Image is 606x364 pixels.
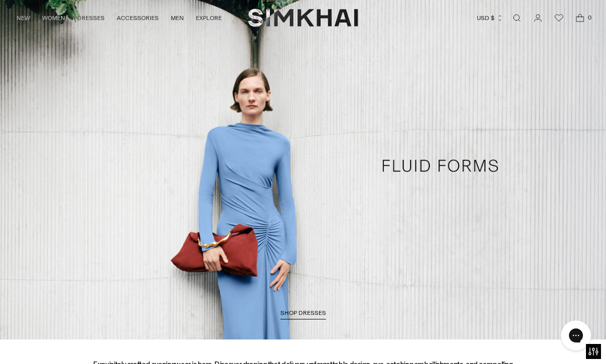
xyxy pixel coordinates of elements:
[248,8,358,28] a: SIMKHAI
[117,7,159,29] a: ACCESSORIES
[196,7,222,29] a: EXPLORE
[528,8,548,28] a: Go to the account page
[42,7,65,29] a: WOMEN
[570,8,590,28] a: Open cart modal
[507,8,527,28] a: Open search modal
[477,7,503,29] button: USD $
[585,13,594,22] span: 0
[280,309,326,319] a: SHOP DRESSES
[280,309,326,316] span: SHOP DRESSES
[556,317,596,354] iframe: Gorgias live chat messenger
[17,7,30,29] a: NEW
[171,7,184,29] a: MEN
[77,7,105,29] a: DRESSES
[549,8,569,28] a: Wishlist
